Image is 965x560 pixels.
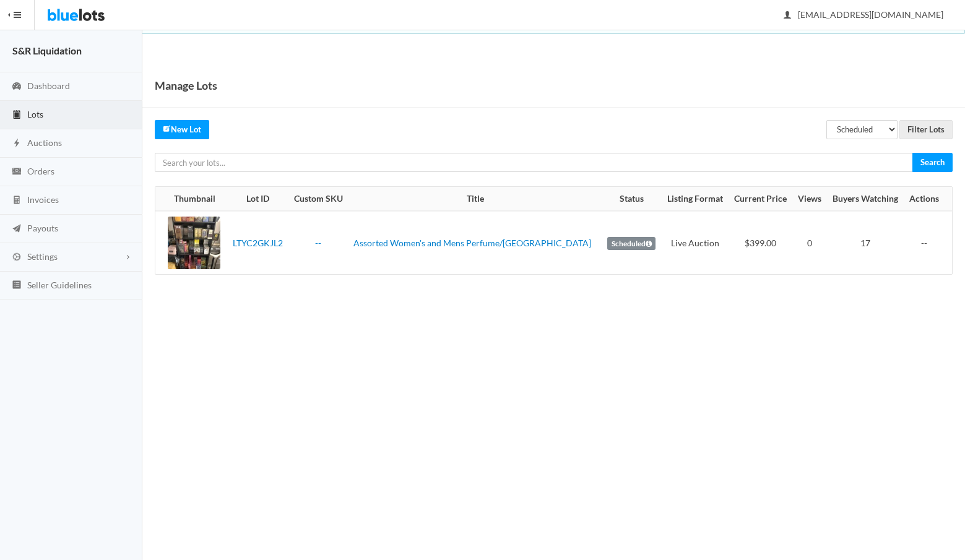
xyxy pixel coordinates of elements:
[27,109,43,119] span: Lots
[729,187,792,212] th: Current Price
[353,238,591,248] a: Assorted Women's and Mens Perfume/[GEOGRAPHIC_DATA]
[11,138,23,150] ion-icon: flash
[11,166,23,178] ion-icon: cash
[27,137,62,148] span: Auctions
[27,194,59,205] span: Invoices
[11,110,23,121] ion-icon: clipboard
[227,187,288,212] th: Lot ID
[904,187,952,212] th: Actions
[729,211,792,274] td: $399.00
[27,80,70,91] span: Dashboard
[899,120,953,139] input: Filter Lots
[11,223,23,235] ion-icon: paper plane
[12,45,82,56] strong: S&R Liquidation
[784,9,943,20] span: [EMAIL_ADDRESS][DOMAIN_NAME]
[155,76,217,95] h1: Manage Lots
[155,187,227,212] th: Thumbnail
[155,120,209,139] a: createNew Lot
[792,211,826,274] td: 0
[163,124,171,132] ion-icon: create
[288,187,348,212] th: Custom SKU
[792,187,826,212] th: Views
[11,280,23,291] ion-icon: list box
[315,238,321,248] a: --
[912,153,953,172] input: Search
[11,195,23,207] ion-icon: calculator
[781,10,794,22] ion-icon: person
[27,223,58,233] span: Payouts
[233,238,283,248] a: LTYC2GKJL2
[27,280,92,290] span: Seller Guidelines
[11,81,23,93] ion-icon: speedometer
[155,153,913,172] input: Search your lots...
[661,187,728,212] th: Listing Format
[27,166,54,176] span: Orders
[27,251,58,262] span: Settings
[661,211,728,274] td: Live Auction
[348,187,602,212] th: Title
[826,187,904,212] th: Buyers Watching
[826,211,904,274] td: 17
[11,252,23,264] ion-icon: cog
[607,237,656,251] label: Scheduled
[602,187,661,212] th: Status
[904,211,952,274] td: --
